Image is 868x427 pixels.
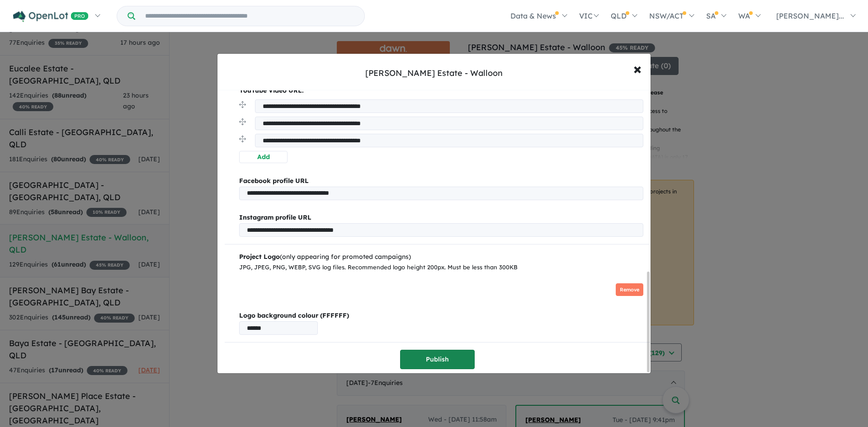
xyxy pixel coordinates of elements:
[633,59,642,78] span: ×
[137,6,363,26] input: Try estate name, suburb, builder or developer
[239,213,311,221] b: Instagram profile URL
[239,310,643,321] b: Logo background colour (FFFFFF)
[239,136,246,142] img: drag.svg
[616,283,643,296] button: Remove
[239,252,643,263] div: (only appearing for promoted campaigns)
[239,101,246,108] img: drag.svg
[239,177,309,185] b: Facebook profile URL
[365,67,503,79] div: [PERSON_NAME] Estate - Walloon
[239,253,280,261] b: Project Logo
[13,11,89,22] img: Openlot PRO Logo White
[239,263,643,272] div: JPG, JPEG, PNG, WEBP, SVG log files. Recommended logo height 200px. Must be less than 300KB
[776,11,844,20] span: [PERSON_NAME]...
[239,276,307,303] img: Dawn%20Estate%20-%20Walloon___1749170027.png
[239,85,643,96] p: YouTube Video URL:
[239,118,246,125] img: drag.svg
[239,151,288,163] button: Add
[400,350,475,369] button: Publish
